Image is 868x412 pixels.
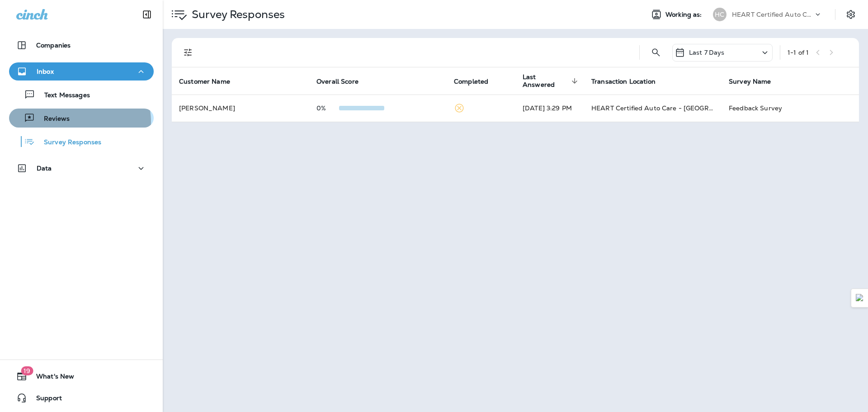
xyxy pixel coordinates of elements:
[9,159,154,177] button: Data
[732,11,813,18] p: HEART Certified Auto Care
[689,49,725,56] p: Last 7 Days
[523,73,580,89] span: Last Answered
[591,77,667,85] span: Transaction Location
[21,366,33,375] span: 19
[591,78,656,85] span: Transaction Location
[454,77,500,85] span: Completed
[729,77,783,85] span: Survey Name
[37,165,52,172] p: Data
[9,85,154,104] button: Text Messages
[179,78,230,85] span: Customer Name
[36,42,71,49] p: Companies
[788,49,809,56] div: 1 - 1 of 1
[172,95,309,122] td: [PERSON_NAME]
[713,8,726,21] div: HC
[179,77,242,85] span: Customer Name
[843,6,859,23] button: Settings
[729,78,771,85] span: Survey Name
[179,43,197,62] button: Filters
[9,62,154,81] button: Inbox
[665,11,704,19] span: Working as:
[27,394,62,405] span: Support
[35,115,70,123] p: Reviews
[9,36,154,54] button: Companies
[316,78,359,85] span: Overall Score
[188,8,285,21] p: Survey Responses
[647,43,665,62] button: Search Survey Responses
[134,5,160,24] button: Collapse Sidebar
[316,104,339,112] p: 0%
[37,68,54,75] p: Inbox
[9,389,154,407] button: Support
[27,373,74,384] span: What's New
[523,73,569,89] span: Last Answered
[515,95,584,122] td: [DATE] 3:29 PM
[454,78,488,85] span: Completed
[584,95,722,122] td: HEART Certified Auto Care - [GEOGRAPHIC_DATA]
[9,109,154,128] button: Reviews
[35,91,90,100] p: Text Messages
[9,132,154,151] button: Survey Responses
[9,367,154,385] button: 19What's New
[35,138,101,147] p: Survey Responses
[856,294,864,302] img: Detect Auto
[316,77,370,85] span: Overall Score
[722,95,859,122] td: Feedback Survey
